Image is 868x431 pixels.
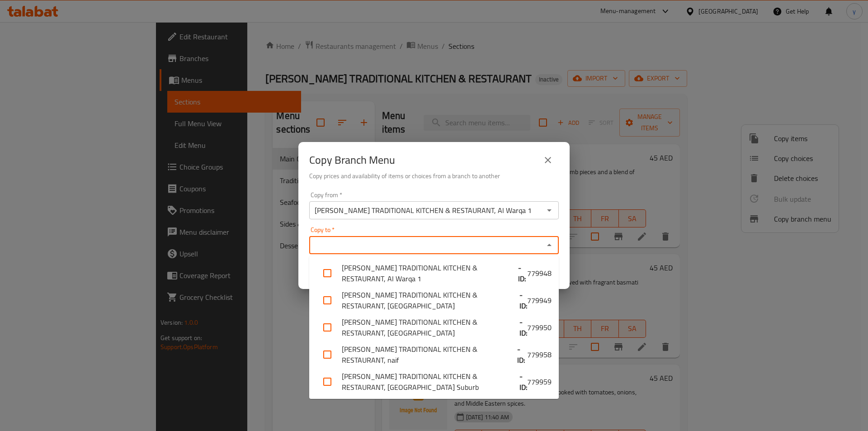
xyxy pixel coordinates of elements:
[309,153,395,167] h2: Copy Branch Menu
[309,368,559,395] li: [PERSON_NAME] TRADITIONAL KITCHEN & RESTAURANT, [GEOGRAPHIC_DATA] Suburb
[309,341,559,368] li: [PERSON_NAME] TRADITIONAL KITCHEN & RESTAURANT, naif
[527,349,552,360] span: 779958
[517,344,527,365] b: - ID:
[537,149,559,171] button: close
[543,204,556,217] button: Open
[543,239,556,251] button: Close
[309,314,559,341] li: [PERSON_NAME] TRADITIONAL KITCHEN & RESTAURANT, [GEOGRAPHIC_DATA]
[309,287,559,314] li: [PERSON_NAME] TRADITIONAL KITCHEN & RESTAURANT, [GEOGRAPHIC_DATA]
[309,260,559,287] li: [PERSON_NAME] TRADITIONAL KITCHEN & RESTAURANT, Al Warqa 1
[519,371,527,393] b: - ID:
[527,268,552,279] span: 779948
[519,317,527,338] b: - ID:
[519,289,527,311] b: - ID:
[527,322,552,333] span: 779950
[527,376,552,387] span: 779959
[309,171,559,181] h6: Copy prices and availability of items or choices from a branch to another
[518,262,527,284] b: - ID:
[527,295,552,306] span: 779949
